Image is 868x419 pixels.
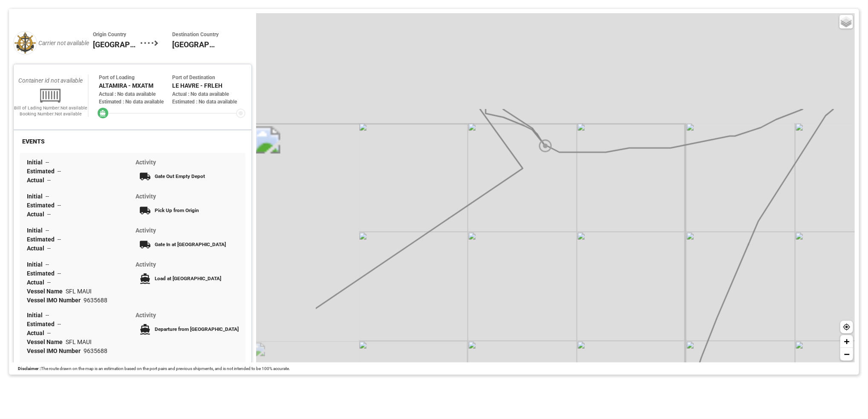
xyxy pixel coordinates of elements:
span: -- [47,177,51,184]
span: SFL MAUI [66,288,92,295]
span: Estimated [27,202,58,209]
div: Port of Loading [99,74,172,81]
span: Initial [27,227,46,234]
span: [GEOGRAPHIC_DATA] [172,39,220,50]
div: Estimated : No data available [99,98,172,106]
img: default.png [13,31,37,55]
span: Actual [27,211,47,218]
div: Actual : No data available [172,90,245,98]
span: Estimated [27,236,58,243]
span: Initial [27,261,46,268]
span: Estimated [27,270,58,277]
span: Actual [27,279,47,286]
span: Gate In at [GEOGRAPHIC_DATA] [155,241,226,247]
span: -- [47,330,51,336]
span: Initial [27,159,46,166]
span: Activity [136,312,156,319]
span: + [844,336,850,347]
div: Port of Destination [172,74,245,81]
span: Disclaimer : [18,366,41,371]
span: [GEOGRAPHIC_DATA] [93,39,141,50]
div: Bill of Lading Number: Not available [14,105,88,111]
span: -- [46,159,49,166]
span: -- [58,236,61,243]
span: Vessel Name [27,288,66,295]
div: ALTAMIRA - MXATM [99,81,172,90]
span: − [844,349,850,359]
span: Actual [27,245,47,252]
span: Initial [27,193,46,200]
span: Initial [27,312,46,319]
span: 9635688 [84,297,107,304]
span: -- [46,193,49,200]
span: -- [46,261,49,268]
span: Activity [136,261,156,268]
span: Estimated [27,168,58,175]
span: Vessel IMO Number [27,297,84,304]
span: Vessel Name [27,339,66,345]
span: 9635688 [84,347,107,354]
span: Activity [136,227,156,234]
div: Mexico [93,31,141,55]
div: Estimated : No data available [172,98,245,106]
span: -- [47,211,51,218]
span: Destination Country [172,31,220,39]
div: Container id not available [14,75,88,86]
span: -- [47,279,51,286]
span: Estimated [27,321,58,327]
div: EVENTS [20,136,47,147]
span: -- [58,321,61,327]
span: -- [58,270,61,277]
a: Zoom out [840,348,853,361]
span: Pick Up from Origin [155,207,199,213]
span: -- [46,227,49,234]
div: Booking Number: Not available [14,111,88,117]
span: Load at [GEOGRAPHIC_DATA] [155,276,221,281]
span: Activity [136,193,156,200]
span: Vessel IMO Number [27,347,84,354]
span: Origin Country [93,31,141,39]
span: Departure from [GEOGRAPHIC_DATA] [155,326,239,332]
div: LE HAVRE - FRLEH [172,81,245,90]
span: Actual [27,177,47,184]
span: -- [46,312,49,319]
div: France [172,31,220,55]
div: Carrier not available [39,39,93,48]
span: -- [47,245,51,252]
span: -- [58,202,61,209]
span: Actual [27,330,47,336]
span: -- [58,168,61,175]
a: Layers [839,15,853,29]
span: The route drawn on the map is an estimation based on the port pairs and previous shipments, and i... [41,366,290,371]
span: Gate Out Empty Depot [155,173,205,179]
div: Actual : No data available [99,90,172,98]
span: Activity [136,159,156,166]
a: Zoom in [840,335,853,348]
span: SFL MAUI [66,339,92,345]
